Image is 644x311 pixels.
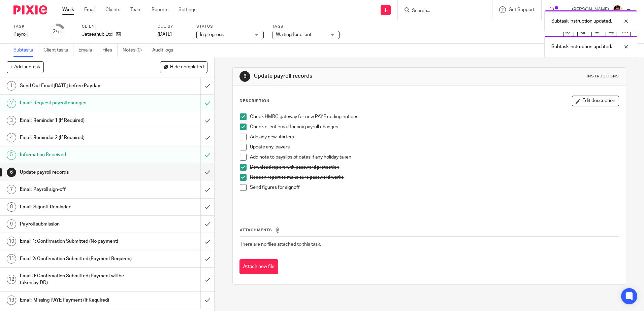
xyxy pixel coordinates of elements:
a: Reports [152,6,168,13]
a: Team [130,6,141,13]
div: 11 [7,254,16,264]
label: Tags [272,24,340,29]
h1: Email: Reminder 2 (If Required) [20,133,136,143]
div: Payroll [13,31,40,38]
button: + Add subtask [7,61,44,73]
p: Description [239,98,269,104]
h1: Email: Missing PAYE Payment (If Required) [20,295,136,305]
span: Attachments [240,228,272,232]
div: Instructions [587,74,619,79]
p: Update any leavers [250,144,618,150]
p: Subtask instruction updated. [551,43,612,50]
h1: Email 3: Confirmation Submitted (Payment will be taken by DD) [20,271,136,288]
div: 6 [239,71,250,82]
h1: Email: Payroll sign-off [20,184,136,195]
img: Pixie [13,5,47,14]
div: 2 [53,28,62,36]
p: Check client email for any payroll changes [250,124,618,130]
span: Hide completed [170,65,204,70]
div: 1 [7,81,16,91]
div: 4 [7,133,16,142]
h1: Email: Signoff Reminder [20,202,136,212]
div: 5 [7,150,16,160]
h1: Email 1: Confirmation Submitted (No payment) [20,236,136,246]
a: Client tasks [43,44,73,57]
span: Waiting for client [276,32,312,37]
img: Phil%20Baby%20pictures%20(3).JPG [612,5,623,15]
a: Subtasks [13,44,38,57]
p: Add note to payslips of dates if any holiday taken [250,154,618,161]
p: Jetseahub Ltd [82,31,112,38]
h1: Update payroll records [254,73,444,80]
div: 9 [7,219,16,229]
h1: Update payroll records [20,167,136,177]
p: Check HMRC gateway for new PAYE coding notices [250,113,618,120]
div: 2 [7,99,16,108]
div: 6 [7,168,16,177]
a: Work [62,6,74,13]
h1: Send Out Email [DATE] before Payday [20,81,136,91]
h1: Information Received [20,150,136,160]
p: Subtask instruction updated. [551,18,612,25]
p: Send figures for signoff [250,184,618,191]
small: /13 [56,30,62,34]
a: Audit logs [152,44,178,57]
a: Notes (0) [123,44,147,57]
a: Clients [105,6,120,13]
h1: Email 2: Confirmation Submitted (Payment Required) [20,254,136,264]
p: Reopen report to make sure password works [250,174,618,181]
h1: Payroll submission [20,219,136,229]
h1: Email: Request payroll changes [20,98,136,108]
div: 10 [7,237,16,246]
p: Add any new starters [250,134,618,140]
span: There are no files attached to this task. [240,242,321,247]
div: 8 [7,202,16,212]
button: Hide completed [160,61,207,73]
div: 13 [7,296,16,305]
div: 7 [7,185,16,194]
span: In progress [200,32,224,37]
a: Settings [179,6,196,13]
div: 12 [7,275,16,284]
a: Files [102,44,118,57]
label: Client [82,24,149,29]
p: Download report with password protection [250,164,618,171]
button: Attach new file [239,259,278,274]
a: Email [84,6,95,13]
button: Edit description [572,96,619,106]
div: 3 [7,116,16,125]
label: Status [196,24,264,29]
span: [DATE] [158,32,172,37]
label: Due by [158,24,188,29]
a: Emails [78,44,97,57]
label: Task [13,24,40,29]
h1: Email: Reminder 1 (If Required) [20,115,136,126]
